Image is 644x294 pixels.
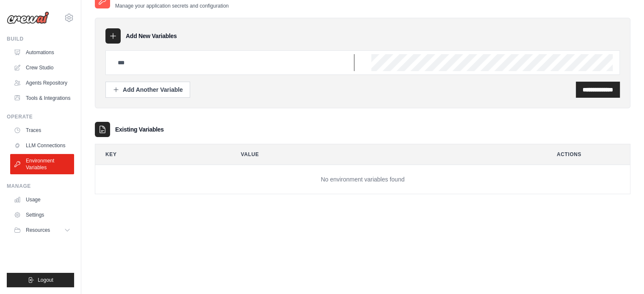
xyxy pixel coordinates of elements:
[113,85,183,94] div: Add Another Variable
[95,144,224,165] th: Key
[10,154,74,174] a: Environment Variables
[105,82,190,98] button: Add Another Variable
[10,76,74,90] a: Agents Repository
[26,227,50,234] span: Resources
[7,36,74,42] div: Build
[10,46,74,59] a: Automations
[547,144,630,165] th: Actions
[38,277,53,283] span: Logout
[126,32,177,40] h3: Add New Variables
[7,11,49,24] img: Logo
[10,91,74,105] a: Tools & Integrations
[95,165,630,194] td: No environment variables found
[10,193,74,206] a: Usage
[231,144,540,165] th: Value
[115,125,164,134] h3: Existing Variables
[10,139,74,152] a: LLM Connections
[10,223,74,237] button: Resources
[10,124,74,137] a: Traces
[7,113,74,120] div: Operate
[7,183,74,190] div: Manage
[7,273,74,287] button: Logout
[10,61,74,74] a: Crew Studio
[10,208,74,222] a: Settings
[115,3,229,9] p: Manage your application secrets and configuration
